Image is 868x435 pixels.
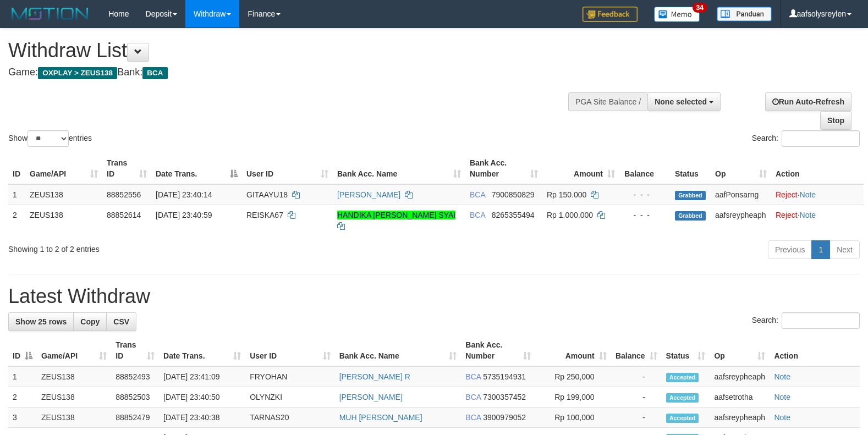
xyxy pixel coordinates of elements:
select: Showentries [28,130,69,147]
td: aafsreypheaph [710,366,770,387]
span: 88852556 [107,190,141,199]
td: 88852479 [111,408,159,428]
th: Balance [619,153,671,184]
th: Bank Acc. Number: activate to sort column ascending [461,335,535,366]
div: PGA Site Balance / [568,92,647,111]
th: Trans ID: activate to sort column ascending [111,335,159,366]
td: TARNAS20 [245,408,334,428]
th: Status: activate to sort column ascending [662,335,710,366]
input: Search: [782,130,860,147]
span: 34 [693,3,707,13]
span: Copy 8265355494 to clipboard [492,211,535,219]
th: Bank Acc. Number: activate to sort column ascending [465,153,542,184]
a: Stop [820,111,851,130]
td: FRYOHAN [245,366,334,387]
td: [DATE] 23:40:38 [159,408,245,428]
span: None selected [655,97,707,106]
td: aafPonsarng [711,184,771,205]
div: Showing 1 to 2 of 2 entries [8,239,354,255]
h1: Withdraw List [8,40,568,62]
th: ID [8,153,25,184]
a: Previous [768,240,812,259]
span: Copy [80,317,100,326]
span: Rp 1.000.000 [547,211,593,219]
th: Action [771,153,864,184]
td: 88852493 [111,366,159,387]
a: Show 25 rows [8,312,74,331]
a: Copy [73,312,107,331]
h4: Game: Bank: [8,67,568,78]
th: Action [770,335,860,366]
img: Feedback.jpg [583,7,638,22]
td: [DATE] 23:41:09 [159,366,245,387]
a: [PERSON_NAME] [337,190,400,199]
th: Date Trans.: activate to sort column ascending [159,335,245,366]
th: Balance: activate to sort column ascending [611,335,662,366]
span: CSV [113,317,129,326]
span: [DATE] 23:40:14 [156,190,212,199]
span: Copy 5735194931 to clipboard [483,372,526,381]
span: BCA [470,190,485,199]
td: aafsreypheaph [711,205,771,236]
th: Trans ID: activate to sort column ascending [102,153,151,184]
td: - [611,387,662,408]
td: ZEUS138 [25,184,102,205]
span: BCA [465,393,481,401]
img: MOTION_logo.png [8,5,92,22]
span: Accepted [666,373,699,382]
span: OXPLAY > ZEUS138 [38,67,117,79]
td: ZEUS138 [37,408,111,428]
td: ZEUS138 [37,387,111,408]
span: [DATE] 23:40:59 [156,211,212,219]
a: MUH [PERSON_NAME] [339,413,422,422]
span: Accepted [666,393,699,403]
a: Note [800,211,816,219]
div: - - - [624,189,666,200]
a: Next [829,240,860,259]
a: Note [800,190,816,199]
td: 1 [8,184,25,205]
td: · [771,184,864,205]
th: Amount: activate to sort column ascending [535,335,611,366]
a: Reject [776,190,798,199]
td: 2 [8,387,37,408]
span: BCA [465,413,481,422]
span: Copy 3900979052 to clipboard [483,413,526,422]
img: Button%20Memo.svg [654,7,700,22]
td: aafsetrotha [710,387,770,408]
th: Amount: activate to sort column ascending [542,153,619,184]
td: - [611,408,662,428]
span: Copy 7900850829 to clipboard [492,190,535,199]
a: 1 [811,240,830,259]
span: BCA [470,211,485,219]
a: [PERSON_NAME] R [339,372,410,381]
th: Bank Acc. Name: activate to sort column ascending [335,335,462,366]
span: Rp 150.000 [547,190,586,199]
td: Rp 250,000 [535,366,611,387]
a: HANDIKA [PERSON_NAME] SYAI [337,211,455,219]
label: Search: [752,312,860,329]
th: Op: activate to sort column ascending [710,335,770,366]
td: [DATE] 23:40:50 [159,387,245,408]
span: 88852614 [107,211,141,219]
th: Game/API: activate to sort column ascending [37,335,111,366]
td: ZEUS138 [37,366,111,387]
h1: Latest Withdraw [8,285,860,307]
td: ZEUS138 [25,205,102,236]
th: Op: activate to sort column ascending [711,153,771,184]
a: Reject [776,211,798,219]
td: 88852503 [111,387,159,408]
td: 3 [8,408,37,428]
span: BCA [465,372,481,381]
th: Game/API: activate to sort column ascending [25,153,102,184]
span: Show 25 rows [15,317,67,326]
th: ID: activate to sort column descending [8,335,37,366]
th: User ID: activate to sort column ascending [242,153,333,184]
td: OLYNZKI [245,387,334,408]
span: Grabbed [675,191,706,200]
a: [PERSON_NAME] [339,393,403,401]
label: Show entries [8,130,92,147]
span: Accepted [666,414,699,423]
span: REISKA67 [246,211,283,219]
td: 2 [8,205,25,236]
